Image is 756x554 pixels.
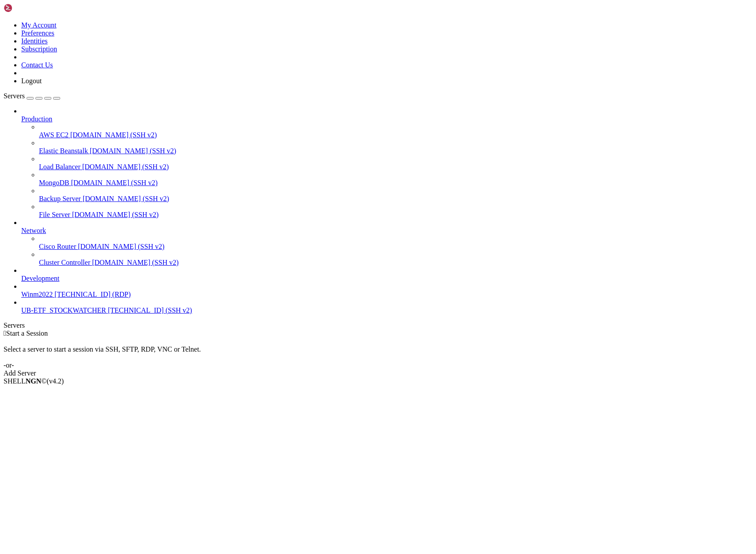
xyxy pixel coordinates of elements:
a: Development [21,275,752,283]
a: AWS EC2 [DOMAIN_NAME] (SSH v2) [39,131,752,139]
a: Servers [4,92,60,100]
span: [TECHNICAL_ID] (RDP) [54,291,131,298]
span: [DOMAIN_NAME] (SSH v2) [71,179,158,186]
span: [DOMAIN_NAME] (SSH v2) [82,163,169,170]
img: Shellngn [4,4,54,12]
span: [DOMAIN_NAME] (SSH v2) [83,195,170,202]
li: Backup Server [DOMAIN_NAME] (SSH v2) [39,187,752,203]
span: Start a Session [6,329,48,337]
a: Contact Us [21,61,53,69]
a: Identities [21,37,48,45]
span: [DOMAIN_NAME] (SSH v2) [72,211,159,218]
a: Cluster Controller [DOMAIN_NAME] (SSH v2) [39,259,752,267]
span: AWS EC2 [39,131,69,139]
li: Network [21,219,752,267]
span: File Server [39,211,70,218]
span: [DOMAIN_NAME] (SSH v2) [70,131,157,139]
span: UB-ETF_STOCKWATCHER [21,306,106,314]
span: Network [21,227,46,234]
a: Backup Server [DOMAIN_NAME] (SSH v2) [39,195,752,203]
a: Logout [21,77,42,85]
li: UB-ETF_STOCKWATCHER [TECHNICAL_ID] (SSH v2) [21,298,752,314]
a: Winm2022 [TECHNICAL_ID] (RDP) [21,291,752,298]
span: [DOMAIN_NAME] (SSH v2) [78,243,165,250]
a: Load Balancer [DOMAIN_NAME] (SSH v2) [39,163,752,171]
span: Production [21,115,52,123]
li: Cisco Router [DOMAIN_NAME] (SSH v2) [39,235,752,251]
a: Preferences [21,29,54,37]
li: AWS EC2 [DOMAIN_NAME] (SSH v2) [39,123,752,139]
span: 4.2.0 [47,377,64,385]
span: Servers [4,92,25,100]
span: Backup Server [39,195,81,202]
span: Cluster Controller [39,259,90,266]
a: Cisco Router [DOMAIN_NAME] (SSH v2) [39,243,752,251]
a: MongoDB [DOMAIN_NAME] (SSH v2) [39,179,752,187]
span: [DOMAIN_NAME] (SSH v2) [92,259,179,266]
div: Servers [4,322,752,329]
li: Winm2022 [TECHNICAL_ID] (RDP) [21,283,752,298]
a: File Server [DOMAIN_NAME] (SSH v2) [39,211,752,219]
li: MongoDB [DOMAIN_NAME] (SSH v2) [39,171,752,187]
a: Subscription [21,45,57,53]
span: [DOMAIN_NAME] (SSH v2) [90,147,177,155]
li: Cluster Controller [DOMAIN_NAME] (SSH v2) [39,251,752,267]
span: Development [21,275,59,282]
span: MongoDB [39,179,69,186]
a: My Account [21,21,57,29]
a: Production [21,115,752,123]
li: Elastic Beanstalk [DOMAIN_NAME] (SSH v2) [39,139,752,155]
a: UB-ETF_STOCKWATCHER [TECHNICAL_ID] (SSH v2) [21,306,752,314]
li: Development [21,267,752,283]
b: NGN [26,377,42,385]
a: Network [21,227,752,235]
div: Select a server to start a session via SSH, SFTP, RDP, VNC or Telnet. -or- [4,337,752,369]
span: Load Balancer [39,163,81,170]
span: Winm2022 [21,291,53,298]
div: Add Server [4,369,752,377]
span:  [4,329,6,337]
span: SHELL © [4,377,64,385]
li: Production [21,107,752,219]
span: Elastic Beanstalk [39,147,88,155]
span: [TECHNICAL_ID] (SSH v2) [108,306,192,314]
li: File Server [DOMAIN_NAME] (SSH v2) [39,203,752,219]
a: Elastic Beanstalk [DOMAIN_NAME] (SSH v2) [39,147,752,155]
li: Load Balancer [DOMAIN_NAME] (SSH v2) [39,155,752,171]
span: Cisco Router [39,243,76,250]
